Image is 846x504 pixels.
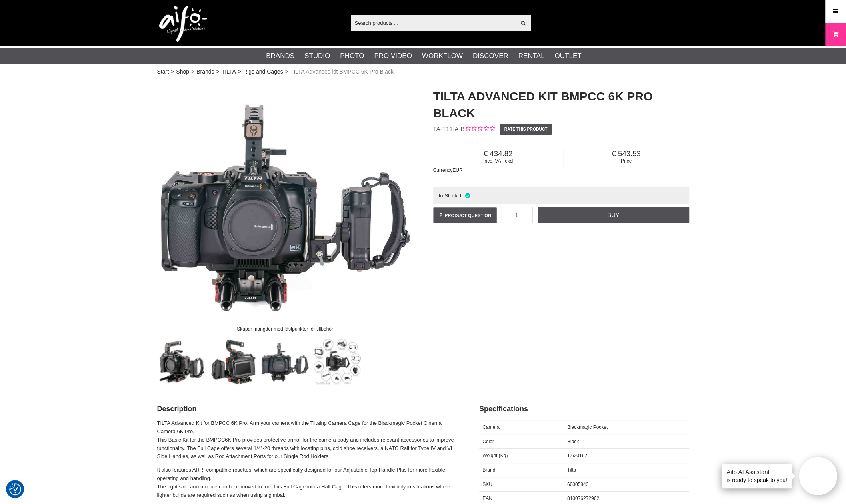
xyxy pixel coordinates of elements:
[157,80,413,336] img: Tilta Advanced kit for BMPCC 6K Pro Black
[722,464,792,488] div: is ready to speak to you!
[473,51,508,61] a: Discover
[482,496,492,501] span: EAN
[176,68,189,76] a: Shop
[726,468,787,476] h4: Aifo AI Assistant
[9,482,21,496] button: Consent Preferences
[464,125,494,133] div: Customer rating: 0
[230,322,340,336] div: Skapar mängder med fästpunkter för tillbehör
[567,467,576,473] span: Tilta
[159,6,207,42] img: logo.png
[157,419,459,461] p: TILTA Advanced Kit for BMPCC 6K Pro. Arm your camera with the Tiltaing Camera Cage for the Blackm...
[422,51,463,61] a: Workflow
[340,51,364,61] a: Photo
[482,439,494,444] span: Color
[222,68,236,76] a: TILTA
[567,482,588,487] span: 60005843
[312,338,361,386] img: Delar som ingår TA-T11-A-B
[171,68,174,76] span: >
[567,453,587,458] span: 1.620162
[157,404,459,414] h2: Description
[464,193,471,199] i: In stock
[157,68,169,76] a: Start
[157,80,413,336] a: Skapar mängder med fästpunkter för tillbehör
[482,424,500,430] span: Camera
[433,207,497,223] a: Product question
[351,17,516,29] input: Search products ...
[266,51,294,61] a: Brands
[482,482,492,487] span: SKU
[554,51,581,61] a: Outlet
[196,68,214,76] a: Brands
[209,338,258,386] img: Förenklar kamerans handhavande
[9,483,21,495] img: Revisit consent button
[243,68,283,76] a: Rigs and Cages
[433,158,563,164] span: Price, VAT excl.
[563,158,689,164] span: Price
[433,167,453,173] span: Currency
[452,167,462,173] span: EUR
[567,439,579,444] span: Black
[482,467,495,473] span: Brand
[567,496,599,501] span: 810076272962
[285,68,288,76] span: >
[261,338,309,386] img: Skapar mängder med fästpunkter för tillbehör
[433,126,465,132] span: TA-T11-A-B
[518,51,545,61] a: Rental
[191,68,194,76] span: >
[500,124,552,135] a: Rate this product
[538,207,689,223] a: Buy
[216,68,220,76] span: >
[438,193,458,199] span: In Stock
[433,88,689,122] h1: TILTA Advanced kit BMPCC 6K Pro Black
[374,51,412,61] a: Pro Video
[157,466,459,499] p: It also features ARRI compatible rosettes, which are specifically designed for our Adjustable Top...
[304,51,330,61] a: Studio
[459,193,462,199] span: 1
[433,149,563,158] span: 434.82
[567,424,608,430] span: Blackmagic Pocket
[238,68,241,76] span: >
[479,404,689,414] h2: Specifications
[482,453,508,458] span: Weight (Kg)
[290,68,394,76] span: TILTA Advanced kit BMPCC 6K Pro Black
[563,149,689,158] span: 543.53
[158,338,206,386] img: Tilta Advanced kit for BMPCC 6K Pro Black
